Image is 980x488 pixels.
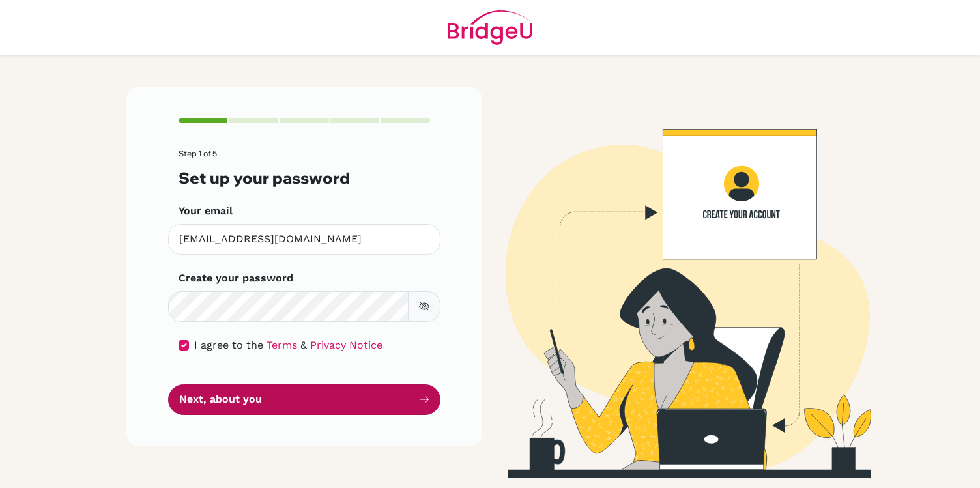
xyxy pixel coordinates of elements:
[179,149,217,158] span: Step 1 of 5
[267,339,297,351] a: Terms
[179,270,293,286] label: Create your password
[194,339,263,351] span: I agree to the
[179,169,430,188] h3: Set up your password
[168,384,440,415] button: Next, about you
[179,203,233,219] label: Your email
[310,339,382,351] a: Privacy Notice
[300,339,307,351] span: &
[168,224,440,255] input: Insert your email*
